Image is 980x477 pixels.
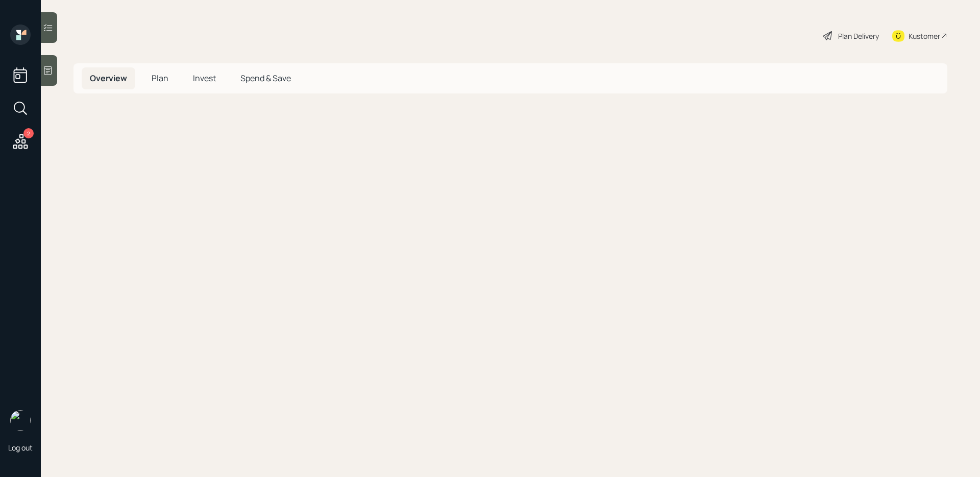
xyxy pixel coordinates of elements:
[240,73,291,84] span: Spend & Save
[838,31,879,41] div: Plan Delivery
[909,31,940,41] div: Kustomer
[90,73,127,84] span: Overview
[193,73,216,84] span: Invest
[8,443,33,452] div: Log out
[10,410,31,431] img: sami-boghos-headshot.png
[23,128,34,138] div: 2
[152,73,168,84] span: Plan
